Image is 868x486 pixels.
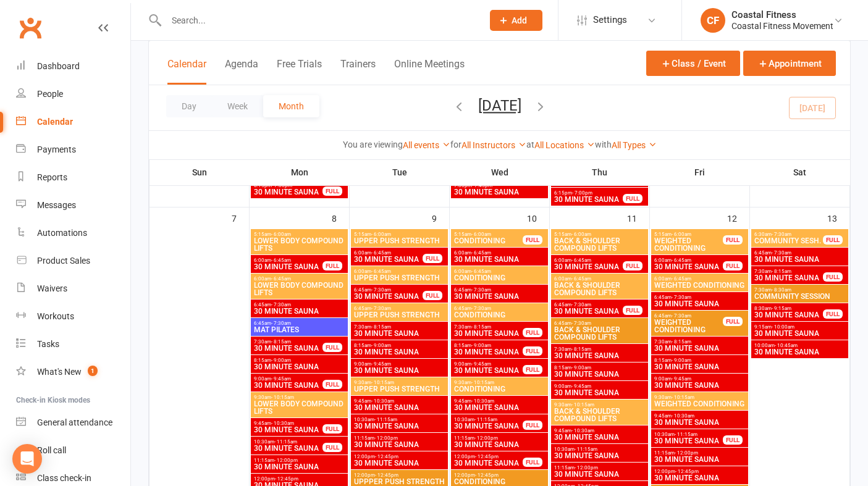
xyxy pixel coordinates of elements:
[450,159,550,185] th: Wed
[16,80,130,108] a: People
[672,258,691,263] span: - 6:45am
[37,61,80,71] div: Dashboard
[654,339,746,345] span: 7:30am
[371,324,391,330] span: - 8:15am
[672,358,691,363] span: - 9:00am
[654,376,746,382] span: 9:00am
[253,421,323,426] span: 9:45am
[623,194,643,203] div: FULL
[16,219,130,247] a: Automations
[453,422,523,430] span: 30 MINUTE SAUNA
[371,287,391,293] span: - 7:30am
[37,89,63,99] div: People
[16,330,130,358] a: Tasks
[15,12,46,43] a: Clubworx
[672,376,691,382] span: - 9:45am
[253,358,345,363] span: 8:15am
[271,321,291,326] span: - 7:30am
[450,140,461,149] strong: for
[672,295,691,300] span: - 7:30am
[423,254,442,263] div: FULL
[478,97,521,114] button: [DATE]
[37,283,67,293] div: Waivers
[353,311,445,319] span: UPPER PUSH STRENGTH
[453,311,546,319] span: CONDITIONING
[654,400,746,408] span: WEIGHTED CONDITIONING
[322,261,342,270] div: FULL
[823,272,843,282] div: FULL
[37,473,91,483] div: Class check-in
[523,235,542,245] div: FULL
[754,256,846,263] span: 30 MINUTE SAUNA
[754,274,824,282] span: 30 MINUTE SAUNA
[253,395,345,400] span: 9:30am
[371,232,391,237] span: - 6:00am
[37,367,82,377] div: What's New
[371,306,391,311] span: - 7:30am
[526,140,534,149] strong: at
[554,389,646,396] span: 30 MINUTE SAUNA
[253,237,345,252] span: LOWER BODY COMPOUND LIFTS
[654,395,746,400] span: 9:30am
[754,306,824,311] span: 8:30am
[37,445,66,455] div: Roll call
[16,409,130,437] a: General attendance kiosk mode
[277,58,322,85] button: Free Trials
[523,365,542,374] div: FULL
[772,306,791,311] span: - 9:15am
[654,358,746,363] span: 8:15am
[432,207,449,228] div: 9
[672,313,691,319] span: - 7:30am
[754,237,824,245] span: COMMUNITY SESH.
[554,190,623,196] span: 6:15pm
[523,421,542,430] div: FULL
[88,366,98,376] span: 1
[672,339,691,345] span: - 8:15am
[754,293,846,300] span: COMMUNITY SESSION
[727,207,749,228] div: 12
[623,306,643,315] div: FULL
[253,276,345,282] span: 6:00am
[554,258,623,263] span: 6:00am
[461,140,526,150] a: All Instructors
[353,293,423,300] span: 30 MINUTE SAUNA
[595,140,612,149] strong: with
[322,443,342,452] div: FULL
[271,358,291,363] span: - 9:00am
[675,432,697,437] span: - 11:15am
[471,380,494,385] span: - 10:15am
[371,380,394,385] span: - 10:15am
[16,437,130,464] a: Roll call
[253,232,345,237] span: 5:15am
[371,343,391,348] span: - 9:00am
[353,269,445,274] span: 6:00am
[353,380,445,385] span: 9:30am
[654,382,746,389] span: 30 MINUTE SAUNA
[453,237,523,245] span: CONDITIONING
[754,287,846,293] span: 7:30am
[754,324,846,330] span: 9:15am
[672,276,691,282] span: - 6:45am
[353,361,445,367] span: 9:00am
[167,58,206,85] button: Calendar
[371,250,391,256] span: - 6:45am
[453,404,546,411] span: 30 MINUTE SAUNA
[371,361,391,367] span: - 9:45am
[471,250,491,256] span: - 6:45am
[554,434,646,441] span: 30 MINUTE SAUNA
[453,324,523,330] span: 7:30am
[571,258,591,263] span: - 6:45am
[253,188,323,196] span: 30 MINUTE SAUNA
[453,293,546,300] span: 30 MINUTE SAUNA
[772,269,791,274] span: - 8:15am
[253,302,345,308] span: 6:45am
[472,183,492,188] span: - 7:45pm
[571,321,591,326] span: - 7:30am
[554,446,646,452] span: 10:30am
[16,191,130,219] a: Messages
[823,309,843,319] div: FULL
[225,58,258,85] button: Agenda
[322,380,342,389] div: FULL
[654,437,723,445] span: 30 MINUTE SAUNA
[523,328,542,337] div: FULL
